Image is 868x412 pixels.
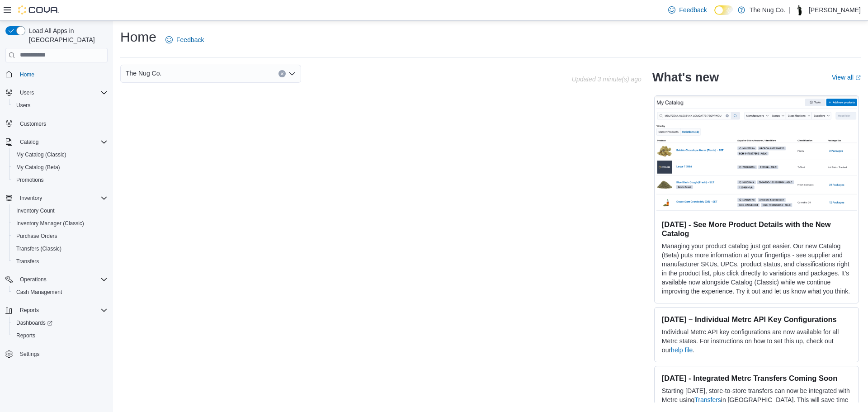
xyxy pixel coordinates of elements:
span: Dashboards [13,317,108,328]
button: Settings [2,347,111,360]
span: Purchase Orders [13,231,108,242]
button: Transfers (Classic) [9,242,111,255]
p: The Nug Co. [750,5,785,15]
a: Purchase Orders [13,231,61,242]
a: Promotions [13,175,47,185]
span: Users [20,89,34,96]
button: Reports [9,329,111,342]
span: Settings [20,350,39,358]
span: Home [16,69,108,80]
span: Reports [16,332,35,339]
h2: What's new [652,70,719,85]
span: Transfers [16,258,39,265]
a: My Catalog (Beta) [13,162,64,173]
span: Dashboards [16,319,52,327]
a: Transfers [694,396,721,403]
span: Transfers [13,256,108,267]
button: Reports [2,304,111,317]
a: Home [16,69,38,80]
h1: Home [120,28,156,46]
span: Transfers (Classic) [16,245,61,252]
input: Dark Mode [714,5,733,15]
a: Settings [16,349,43,360]
button: Users [2,86,111,99]
a: Users [13,100,34,111]
h3: [DATE] - Integrated Metrc Transfers Coming Soon [662,374,851,383]
span: Settings [16,348,108,360]
a: Cash Management [13,287,66,298]
a: View allExternal link [832,74,861,81]
a: Transfers [13,256,42,267]
span: Inventory Count [13,205,108,216]
span: Reports [13,330,108,341]
a: help file [671,346,693,354]
button: My Catalog (Beta) [9,161,111,174]
a: Inventory Count [13,205,58,216]
div: Thomas Leeder [794,5,805,15]
span: Home [20,71,34,78]
span: Inventory [16,193,108,204]
span: Inventory [20,194,42,202]
span: Inventory Manager (Classic) [16,220,84,227]
span: My Catalog (Classic) [16,151,66,158]
button: Open list of options [288,70,296,77]
span: Promotions [13,175,108,185]
a: Transfers (Classic) [13,243,65,254]
span: Customers [20,120,46,128]
span: Operations [16,274,108,285]
span: Users [16,87,108,98]
p: | [789,5,791,15]
a: Reports [13,330,39,341]
button: Clear input [278,70,286,77]
span: Transfers (Classic) [13,243,108,254]
p: Managing your product catalog just got easier. Our new Catalog (Beta) puts more information at yo... [662,242,851,296]
span: Customers [16,118,108,129]
span: My Catalog (Beta) [13,162,108,173]
span: Inventory Count [16,207,55,214]
span: Inventory Manager (Classic) [13,218,108,229]
button: Home [2,68,111,81]
span: My Catalog (Beta) [16,164,60,171]
p: [PERSON_NAME] [809,5,861,15]
span: My Catalog (Classic) [13,149,108,160]
button: Purchase Orders [9,230,111,242]
span: Reports [20,307,39,314]
a: Dashboards [13,317,56,328]
a: Feedback [162,31,208,49]
button: Inventory [2,192,111,204]
h3: [DATE] – Individual Metrc API Key Configurations [662,315,851,324]
button: Operations [2,273,111,286]
button: Operations [16,274,50,285]
button: Customers [2,117,111,130]
span: Cash Management [13,287,108,298]
p: Individual Metrc API key configurations are now available for all Metrc states. For instructions ... [662,327,851,355]
button: Inventory Manager (Classic) [9,217,111,230]
span: Operations [20,276,47,283]
a: Inventory Manager (Classic) [13,218,88,229]
span: The Nug Co. [126,68,161,79]
img: Cova [18,5,59,14]
button: Inventory [16,193,46,204]
p: Updated 3 minute(s) ago [572,76,642,83]
button: Promotions [9,174,111,186]
span: Users [16,102,30,109]
span: Purchase Orders [16,232,57,240]
a: Customers [16,118,50,129]
span: Feedback [679,5,707,14]
button: Transfers [9,255,111,268]
button: Reports [16,305,42,316]
a: My Catalog (Classic) [13,149,70,160]
svg: External link [855,75,861,81]
span: Promotions [16,176,44,184]
button: Users [16,87,38,98]
span: Catalog [16,137,108,147]
span: Load All Apps in [GEOGRAPHIC_DATA] [25,26,108,44]
button: Users [9,99,111,112]
span: Catalog [20,138,38,146]
span: Reports [16,305,108,316]
span: Cash Management [16,289,62,296]
span: Users [13,100,108,111]
span: Feedback [176,35,204,44]
button: Catalog [2,136,111,148]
